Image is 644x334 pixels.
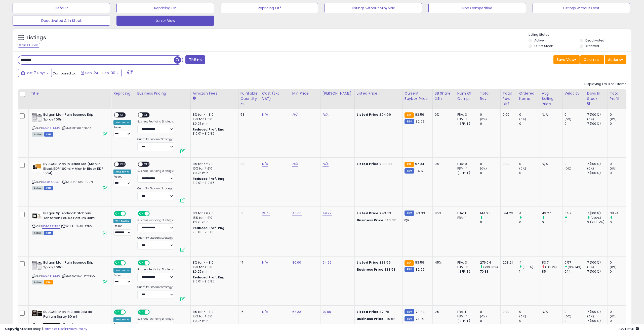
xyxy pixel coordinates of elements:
[519,211,540,216] div: 4
[542,211,562,216] div: 43.27
[519,314,526,318] small: (0%)
[534,44,553,48] label: Out of Stock
[619,326,639,331] span: 2025-10-8 12:41 GMT
[185,55,205,64] button: Filters
[435,260,451,265] div: 45%
[193,91,236,96] div: Amazon Fees
[542,310,558,314] div: N/A
[32,112,42,122] img: 41tboxRq8SL._SL40_.jpg
[32,280,44,284] span: All listings currently available for purchase on Amazon
[519,166,526,171] small: (0%)
[113,268,131,273] div: Amazon AI
[357,260,398,265] div: £83.59
[405,168,414,174] small: FBM
[457,269,474,274] div: ( SFP: 1 )
[193,211,234,216] div: 8% for <= £10
[193,279,234,284] div: £10.01 - £10.85
[565,91,583,96] div: Velocity
[610,211,630,216] div: 38.74
[587,117,594,121] small: (0%)
[116,16,214,26] button: Junior View
[137,187,174,190] label: Quantity Discount Strategy:
[610,171,630,175] div: 0
[240,112,256,117] div: 58
[193,216,234,220] div: 15% for > £10
[405,112,414,118] small: FBA
[405,316,414,321] small: FBM
[357,309,380,314] b: Listed Price:
[43,260,104,271] b: Bulgari Man Rain Essence Edp Spray 100ml
[61,274,95,278] span: | SKU: 5J-HOYH-W6UC
[568,265,581,269] small: (307.14%)
[240,211,256,216] div: 18
[357,91,400,96] div: Listed Price
[149,261,157,265] span: OFF
[193,310,234,314] div: 8% for <= £10
[193,260,234,265] div: 8% for <= £10
[428,3,526,13] button: Non Competitive
[503,162,513,166] div: 0.00
[610,112,630,117] div: 0
[480,314,487,318] small: (0%)
[457,310,474,314] div: FBA: 1
[542,112,558,117] div: N/A
[483,265,498,269] small: (293.96%)
[416,316,424,321] span: 74.14
[519,162,540,166] div: 0
[193,166,234,171] div: 15% for > £10
[143,162,151,166] span: OFF
[415,260,424,265] span: 83.59
[31,91,109,96] div: Title
[65,326,87,331] a: Privacy Policy
[262,161,268,166] a: N/A
[587,121,608,126] div: 7 (100%)
[610,260,630,265] div: 0
[565,319,585,323] div: 0
[519,171,540,175] div: 0
[457,314,474,319] div: FBM: 4
[193,121,234,126] div: £0.25 min
[480,91,498,101] div: Total Rev.
[565,260,585,265] div: 0.57
[32,260,42,270] img: 41tboxRq8SL._SL40_.jpg
[587,166,594,171] small: (0%)
[357,162,398,166] div: £109.99
[457,162,474,166] div: FBA: 0
[137,169,174,173] label: Business Repricing Strategy:
[519,121,540,126] div: 0
[240,310,256,314] div: 15
[13,16,110,26] button: Deactivated & In Stock
[262,112,268,117] a: N/A
[137,91,188,96] div: Business Pricing
[585,44,599,48] label: Archived
[32,162,42,172] img: 51-mN4WFwHL._SL40_.jpg
[61,224,92,228] span: | SKU: RI-S440-S7BO
[519,260,540,265] div: 4
[553,55,580,64] button: Save View
[262,91,288,101] div: Cost (Exc. VAT)
[587,112,608,117] div: 7 (100%)
[545,265,557,269] small: (-1.52%)
[43,112,104,123] b: Bulgari Man Rain Essence Edp Spray 100ml
[193,171,234,175] div: £0.25 min
[193,275,226,279] b: Reduced Prof. Rng.
[480,269,500,274] div: 70.83
[405,91,430,101] div: Current Buybox Price
[610,314,617,318] small: (0%)
[587,314,594,318] small: (0%)
[323,309,331,314] a: 79.99
[119,162,127,166] span: OFF
[610,162,630,166] div: 0
[565,121,585,126] div: 0
[114,261,121,265] span: ON
[565,112,585,117] div: 0
[457,121,474,126] div: ( SFP: 1 )
[405,119,414,124] small: FBM
[357,316,384,321] b: Business Price:
[457,216,474,220] div: FBM: 1
[519,319,540,323] div: 0
[262,211,270,216] a: 19.75
[457,166,474,171] div: FBM: 4
[405,267,414,272] small: FBM
[416,211,425,216] span: 43.33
